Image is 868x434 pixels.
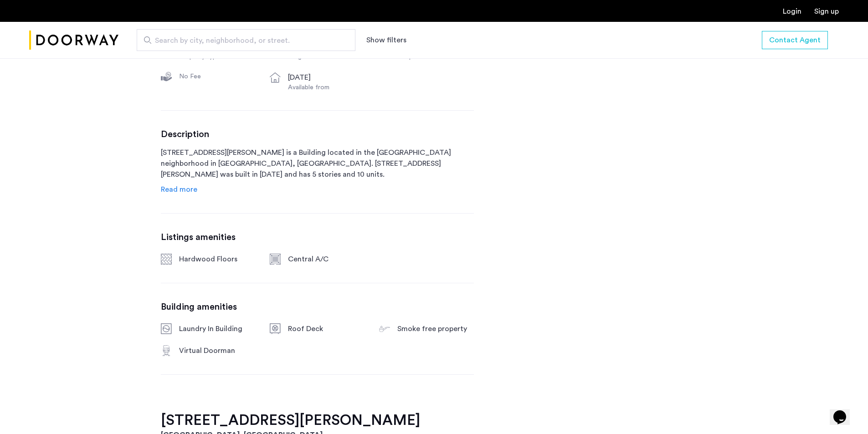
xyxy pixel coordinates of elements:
span: Contact Agent [769,35,821,46]
div: [DATE] [288,72,365,83]
a: Cazamio Logo [29,23,118,57]
div: No Fee [179,72,256,81]
h2: [STREET_ADDRESS][PERSON_NAME] [161,411,708,429]
h3: Listings amenities [161,232,474,243]
input: Apartment Search [137,29,355,51]
iframe: chat widget [830,398,859,425]
div: Laundry In Building [179,323,256,334]
button: Show or hide filters [366,35,406,46]
a: Read info [161,184,197,195]
div: Hardwood Floors [179,254,256,265]
span: Read more [161,186,197,193]
img: logo [29,23,118,57]
p: [STREET_ADDRESS][PERSON_NAME] is a Building located in the [GEOGRAPHIC_DATA] neighborhood in [GEO... [161,147,474,180]
div: Roof Deck [288,323,365,334]
h3: Description [161,129,474,140]
div: Central A/C [288,254,365,265]
div: Smoke free property [397,323,474,334]
div: Available from [288,83,365,92]
button: button [762,31,828,49]
div: Virtual Doorman [179,345,256,356]
a: Login [783,8,801,15]
span: Search by city, neighborhood, or street. [155,35,330,46]
h3: Building amenities [161,301,474,312]
a: Registration [814,8,839,15]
